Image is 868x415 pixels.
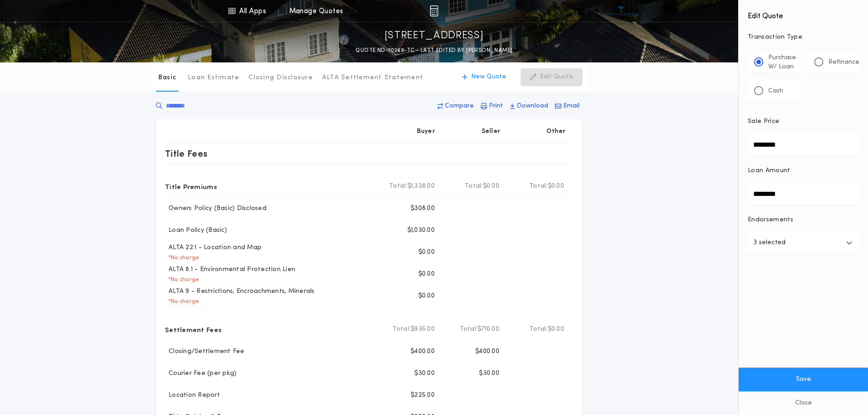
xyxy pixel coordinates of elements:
[517,102,548,111] p: Download
[483,182,499,191] span: $0.00
[748,5,859,22] h4: Edit Quote
[453,68,515,86] button: New Quote
[748,232,859,254] button: 3 selected
[475,347,499,356] p: $400.00
[165,391,220,400] p: Location Report
[748,215,859,225] p: Endorsements
[355,46,512,55] p: QUOTE ND-10269-TC - LAST EDITED BY [PERSON_NAME]
[411,325,435,334] span: $935.00
[165,204,267,213] p: Owners Policy (Basic) Disclosed
[460,325,478,334] b: Total:
[540,72,573,82] p: Edit Quote
[828,58,859,67] p: Refinance
[604,6,638,15] img: vs-icon
[748,117,779,126] p: Sale Price
[529,182,548,191] b: Total:
[489,102,503,111] p: Print
[548,325,564,334] span: $0.00
[165,298,199,305] p: * No charge
[768,53,796,72] p: Purchase W/ Loan
[158,73,176,82] p: Basic
[563,102,580,111] p: Email
[165,243,262,252] p: ALTA 22.1 - Location and Map
[165,265,295,274] p: ALTA 8.1 - Environmental Protection Lien
[411,204,435,213] p: $308.00
[478,98,506,114] button: Print
[165,369,236,378] p: Courier Fee (per pkg)
[552,98,582,114] button: Email
[165,322,221,337] p: Settlement Fees
[411,391,435,400] p: $225.00
[418,292,435,301] p: $0.00
[165,226,227,235] p: Loan Policy (Basic)
[471,72,506,82] p: New Quote
[414,369,435,378] p: $30.00
[188,73,239,82] p: Loan Estimate
[389,182,407,191] b: Total:
[445,102,474,111] p: Compare
[465,182,483,191] b: Total:
[507,98,551,114] button: Download
[322,73,423,82] p: ALTA Settlement Statement
[748,33,859,42] p: Transaction Type
[418,270,435,279] p: $0.00
[165,254,199,261] p: * No charge
[165,347,245,356] p: Closing/Settlement Fee
[393,325,411,334] b: Total:
[435,98,477,114] button: Compare
[407,182,435,191] span: $1,338.00
[407,226,435,235] p: $1,030.00
[165,146,208,161] p: Title Fees
[753,237,786,248] p: 3 selected
[385,29,484,43] p: [STREET_ADDRESS]
[479,369,499,378] p: $30.00
[165,276,199,283] p: * No charge
[430,5,438,16] img: img
[417,127,435,136] p: Buyer
[418,248,435,257] p: $0.00
[548,182,564,191] span: $0.00
[739,368,868,391] button: Save
[748,166,791,175] p: Loan Amount
[165,287,315,296] p: ALTA 9 - Restrictions, Encroachments, Minerals
[478,325,499,334] span: $710.00
[482,127,501,136] p: Seller
[521,68,582,86] button: Edit Quote
[248,73,313,82] p: Closing Disclosure
[739,391,868,415] button: Close
[529,325,548,334] b: Total:
[768,87,783,96] p: Cash
[547,127,566,136] p: Other
[411,347,435,356] p: $400.00
[165,179,217,194] p: Title Premiums
[748,183,859,205] input: Loan Amount
[748,133,859,155] input: Sale Price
